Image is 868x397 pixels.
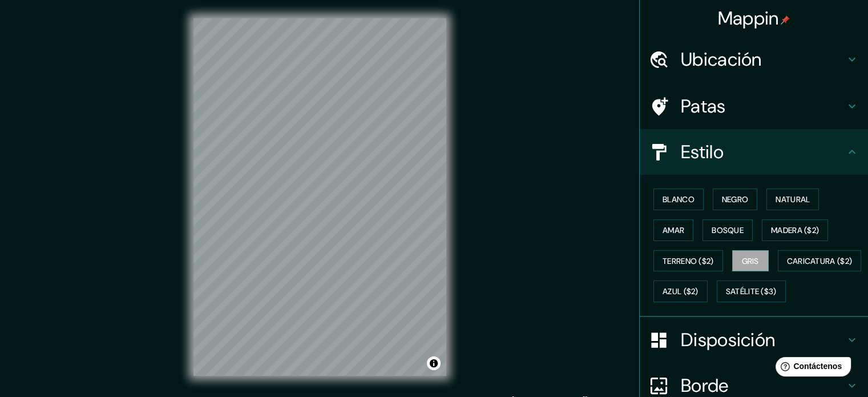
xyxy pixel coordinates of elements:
font: Ubicación [681,47,762,71]
button: Bosque [703,219,753,241]
button: Natural [766,189,819,210]
button: Amar [653,219,693,241]
div: Estilo [640,129,868,175]
font: Caricatura ($2) [787,256,853,266]
font: Madera ($2) [771,225,819,235]
div: Patas [640,83,868,129]
canvas: Mapa [193,18,446,376]
button: Satélite ($3) [717,280,786,302]
div: Ubicación [640,37,868,82]
img: pin-icon.png [781,15,790,25]
button: Azul ($2) [653,280,708,302]
font: Amar [663,225,684,235]
font: Blanco [663,194,695,204]
button: Caricatura ($2) [778,250,862,272]
font: Negro [722,194,749,204]
font: Natural [776,194,810,204]
font: Disposición [681,328,775,352]
font: Gris [742,256,759,266]
font: Satélite ($3) [726,287,777,297]
button: Activar o desactivar atribución [427,356,441,370]
button: Negro [713,189,758,210]
font: Azul ($2) [663,287,699,297]
font: Terreno ($2) [663,256,714,266]
font: Patas [681,94,726,118]
iframe: Lanzador de widgets de ayuda [766,352,855,384]
div: Disposición [640,317,868,363]
font: Bosque [712,225,744,235]
button: Terreno ($2) [653,250,723,272]
font: Estilo [681,140,724,164]
font: Mappin [718,6,779,30]
button: Madera ($2) [762,219,828,241]
button: Gris [732,250,769,272]
button: Blanco [653,189,704,210]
